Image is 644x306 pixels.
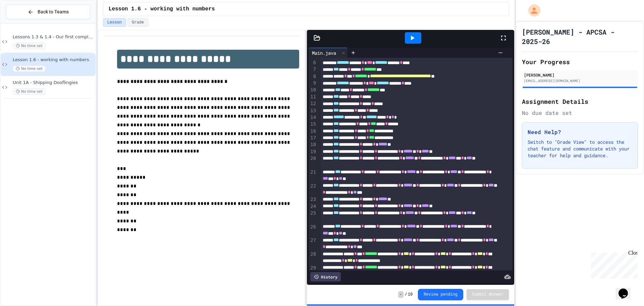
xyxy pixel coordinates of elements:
[309,251,317,265] div: 28
[309,155,317,169] div: 20
[405,292,407,297] span: /
[309,128,317,135] div: 16
[13,80,94,86] span: Unit 1A - Shipping Dooflingies
[528,139,632,159] p: Switch to "Grade View" to access the chat feature and communicate with your teacher for help and ...
[309,94,317,100] div: 11
[521,3,542,18] div: My Account
[522,27,638,46] h1: [PERSON_NAME] - APCSA - 2025-26
[472,292,503,297] span: Submit Answer
[398,291,403,298] span: -
[309,203,317,210] div: 24
[309,49,339,56] div: Main.java
[309,141,317,148] div: 18
[13,34,94,40] span: Lessons 1.3 & 1.4 - Our first complete program!
[309,48,348,58] div: Main.java
[522,57,638,67] h2: Your Progress
[309,73,317,80] div: 8
[13,57,94,63] span: Lesson 1.6 - working with numbers
[309,59,317,66] div: 6
[408,292,413,297] span: 10
[309,100,317,107] div: 12
[309,80,317,87] div: 9
[309,265,317,278] div: 29
[103,18,126,27] button: Lesson
[310,272,341,281] div: History
[309,121,317,128] div: 15
[309,183,317,196] div: 22
[109,5,215,13] span: Lesson 1.6 - working with numbers
[467,289,509,300] button: Submit Answer
[309,87,317,93] div: 10
[127,18,148,27] button: Grade
[13,43,46,49] span: No time set
[309,196,317,203] div: 23
[309,114,317,121] div: 14
[309,237,317,251] div: 27
[38,8,69,15] span: Back to Teams
[418,289,463,300] button: Review pending
[588,250,637,278] iframe: chat widget
[528,128,632,136] h3: Need Help?
[309,148,317,155] div: 19
[3,3,46,43] div: Chat with us now!Close
[309,224,317,237] div: 26
[616,279,637,299] iframe: chat widget
[309,169,317,183] div: 21
[524,78,636,83] div: [EMAIL_ADDRESS][DOMAIN_NAME]
[522,97,638,106] h2: Assignment Details
[309,210,317,224] div: 25
[309,135,317,141] div: 17
[309,66,317,73] div: 7
[13,88,46,95] span: No time set
[6,5,90,19] button: Back to Teams
[13,65,46,72] span: No time set
[524,72,636,78] div: [PERSON_NAME]
[309,107,317,114] div: 13
[522,109,638,117] div: No due date set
